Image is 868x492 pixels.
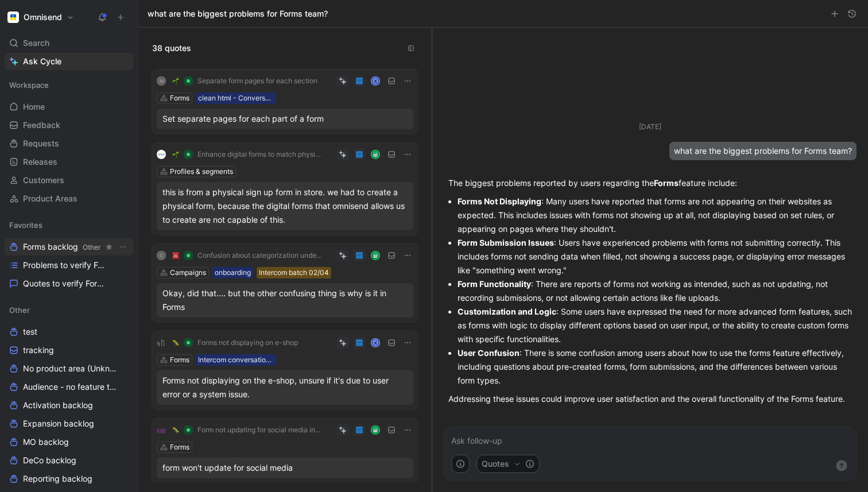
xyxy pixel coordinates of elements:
div: C [157,251,166,260]
img: 🐛 [172,339,179,346]
p: : There is some confusion among users about how to use the forms feature effectively, including q... [458,346,852,388]
div: Intercom conversation list between 25_05_02-05_07 paying brands 250508 - Conversation data [PHONE... [198,354,274,366]
div: M [157,76,166,86]
div: form won't update for social media [162,461,408,475]
a: Ask Cycle [5,53,133,70]
div: Forms [170,441,189,453]
img: Omnisend [7,11,19,23]
strong: Forms Not Displaying [458,196,541,206]
a: DeCo backlog [5,452,133,469]
p: The biggest problems reported by users regarding the feature include: [448,176,852,190]
a: Product Areas [5,190,133,207]
strong: Form Functionality [458,279,531,289]
span: No product area (Unknowns) [23,363,118,374]
img: logo [157,425,166,435]
span: Other [83,243,100,251]
span: Other [9,304,30,316]
div: Forms [170,354,189,366]
p: : Some users have expressed the need for more advanced form features, such as forms with logic to... [458,305,852,346]
span: Separate form pages for each section [197,76,317,86]
a: Forms backlogOtherView actions [5,238,133,255]
div: Set separate pages for each part of a form [162,112,408,126]
div: Intercom batch 02/04 [259,267,329,278]
div: clean html - Conversation import pt1 [DATE] 16:28 [198,92,274,104]
span: Activation backlog [23,400,93,411]
span: Quotes to verify Forms [23,278,104,289]
img: 🐛 [172,427,179,433]
p: Addressing these issues could improve user satisfaction and the overall functionality of the Form... [448,392,852,406]
a: Quotes to verify Forms [5,275,133,292]
a: MO backlog [5,433,133,451]
span: Confusion about categorization under Forms [197,251,322,260]
div: onboarding [215,267,251,278]
span: Releases [23,156,57,168]
button: View actions [117,241,129,253]
span: Customers [23,175,64,186]
a: Feedback [5,117,133,134]
p: : Many users have reported that forms are not appearing on their websites as expected. This inclu... [458,195,852,236]
span: Feedback [23,119,60,131]
img: 🌱 [172,78,179,84]
a: test [5,323,133,340]
div: [DATE] [639,121,661,133]
h1: what are the biggest problems for Forms team? [148,8,328,20]
div: Forms [170,92,189,104]
div: Search [5,34,133,52]
span: Workspace [9,79,49,91]
span: Reporting backlog [23,473,92,485]
span: Form not updating for social media integration [197,425,322,435]
strong: User Confusion [458,348,520,358]
a: Problems to verify Forms [5,257,133,274]
span: Requests [23,138,59,149]
button: OmnisendOmnisend [5,9,77,25]
div: Forms not displaying on the e-shop, unsure if it's due to user error or a system issue. [162,374,408,401]
div: K [372,339,379,347]
a: Activation backlog [5,397,133,414]
span: Forms not displaying on e-shop [197,338,298,347]
a: tracking [5,342,133,359]
button: 🐛Forms not displaying on e-shop [168,336,302,350]
img: logo [157,150,166,159]
button: Quotes [476,455,540,473]
button: ☎️Confusion about categorization under Forms [168,249,326,262]
span: Forms backlog [23,241,100,253]
span: Favorites [9,219,42,231]
div: Okay, did that.... but the other confusing thing is why is it in Forms [162,286,408,314]
span: Expansion backlog [23,418,94,429]
span: Ask Cycle [23,55,61,68]
p: : There are reports of forms not working as intended, such as not updating, not recording submiss... [458,277,852,305]
div: K [372,78,379,85]
img: ☎️ [172,252,179,259]
img: avatar [372,151,379,158]
strong: Form Submission Issues [458,238,554,247]
div: Other [5,301,133,319]
span: Product Areas [23,193,77,204]
span: test [23,326,37,338]
span: Problems to verify Forms [23,259,106,271]
a: No product area (Unknowns) [5,360,133,377]
a: Audience - no feature tag [5,378,133,396]
span: DeCo backlog [23,455,76,466]
a: Customers [5,172,133,189]
a: Requests [5,135,133,152]
span: Enhance digital forms to match physical form capabilities [197,150,322,159]
span: Audience - no feature tag [23,381,117,393]
button: 🐛Form not updating for social media integration [168,423,326,437]
span: 38 quotes [152,41,191,55]
div: what are the biggest problems for Forms team? [669,142,857,160]
a: Reporting backlog [5,470,133,487]
img: 🌱 [172,151,179,158]
p: : Users have experienced problems with forms not submitting correctly. This includes forms not se... [458,236,852,277]
div: Favorites [5,216,133,234]
a: Releases [5,153,133,171]
img: avatar [372,252,379,259]
button: 🌱Separate form pages for each section [168,74,321,88]
h1: Omnisend [24,12,62,22]
strong: Customization and Logic [458,307,556,316]
span: Search [23,36,49,50]
div: this is from a physical sign up form in store. we had to create a physical form, because the digi... [162,185,408,227]
strong: Forms [654,178,679,188]
div: Workspace [5,76,133,94]
span: MO backlog [23,436,69,448]
img: logo [157,338,166,347]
